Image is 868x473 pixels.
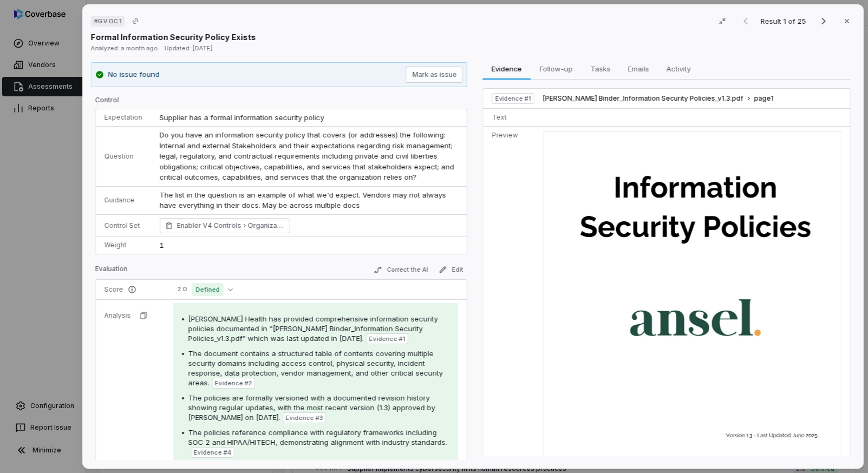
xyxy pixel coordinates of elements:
span: Evidence # 3 [286,413,323,422]
span: Do you have an information security policy that covers (or addresses) the following: Internal and... [160,130,456,181]
p: Guidance [105,196,142,205]
span: [PERSON_NAME] Binder_Information Security Policies_v1.3.pdf [543,94,743,103]
p: Expectation [105,113,142,122]
span: Updated: [DATE] [165,44,213,52]
p: Weight [105,241,142,249]
td: Preview [484,126,539,471]
span: Evidence # 4 [194,448,231,457]
p: The list in the question is an example of what we'd expect. Vendors may not always have everythin... [160,190,458,211]
button: Copy link [126,11,146,31]
span: 1 [160,241,164,249]
button: Next result [813,15,834,28]
p: Formal Information Security Policy Exists [91,31,256,43]
span: The policies reference compliance with regulatory frameworks including SOC 2 and HIPAA/HITECH, de... [188,428,447,446]
img: c77fade531cd49748e51e019a1c8ff90_original.jpg_w1200.jpg [543,131,841,468]
span: Tasks [586,62,615,76]
button: Mark as issue [406,67,464,83]
p: Score [105,285,156,294]
p: Result 1 of 25 [761,15,808,27]
span: The document contains a structured table of contents covering multiple security domains including... [188,349,443,387]
td: Text [484,108,539,126]
span: Analyzed: a month ago [91,44,158,52]
span: Follow-up [536,62,577,76]
p: No issue found [108,69,160,80]
span: Enabler V4 Controls Organizational Context [177,220,284,231]
span: # GV.OC.1 [94,17,121,25]
button: [PERSON_NAME] Binder_Information Security Policies_v1.3.pdfpage1 [543,94,774,103]
span: Evidence # 2 [215,379,252,387]
span: Evidence [487,62,526,76]
p: Evaluation [95,265,128,278]
span: Activity [662,62,695,76]
span: page 1 [754,94,774,103]
p: Control [95,96,467,109]
span: Evidence # 1 [495,94,531,103]
span: [PERSON_NAME] Health has provided comprehensive information security policies documented in "[PER... [188,314,438,343]
span: Emails [624,62,654,76]
p: Analysis [105,311,131,320]
p: Question [105,152,142,161]
span: Supplier has a formal information security policy [160,113,324,122]
span: The policies are formally versioned with a documented revision history showing regular updates, w... [188,393,435,422]
p: Control Set [105,221,142,230]
span: Defined [192,283,224,296]
button: Correct the AI [370,264,433,277]
button: Edit [435,263,468,276]
button: 2.0Defined [173,283,237,296]
span: Evidence # 1 [369,334,405,343]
